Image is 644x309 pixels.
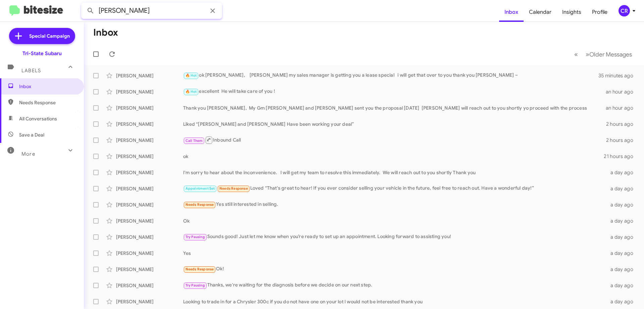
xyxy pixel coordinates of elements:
[606,121,639,127] div: 2 hours ago
[604,153,639,160] div: 21 hours ago
[19,131,44,138] span: Save a Deal
[183,218,606,224] div: Ok
[606,88,639,95] div: an hour ago
[557,2,587,22] a: Insights
[499,2,524,22] a: Inbox
[606,298,639,305] div: a day ago
[116,121,183,127] div: [PERSON_NAME]
[589,51,632,58] span: Older Messages
[619,5,630,16] div: CR
[116,298,183,305] div: [PERSON_NAME]
[183,88,606,95] div: excellent He will take care of you !
[183,72,598,79] div: ok [PERSON_NAME], [PERSON_NAME] my sales manager is getting you a lease special i will get that o...
[183,136,606,144] div: Inbound Call
[606,137,639,144] div: 2 hours ago
[21,68,41,74] span: Labels
[19,115,57,122] span: All Conversations
[116,266,183,273] div: [PERSON_NAME]
[183,169,606,176] div: I'm sorry to hear about the inconvenience. I will get my team to resolve this immediately. We wil...
[185,283,205,287] span: Try Pausing
[574,50,578,59] span: «
[116,201,183,208] div: [PERSON_NAME]
[116,218,183,224] div: [PERSON_NAME]
[116,250,183,257] div: [PERSON_NAME]
[570,47,582,61] button: Previous
[185,235,205,239] span: Try Pausing
[606,282,639,289] div: a day ago
[613,5,637,16] button: CR
[185,202,214,207] span: Needs Response
[606,218,639,224] div: a day ago
[183,265,606,273] div: Ok!
[586,50,589,59] span: »
[116,153,183,160] div: [PERSON_NAME]
[22,50,62,57] div: Tri-State Subaru
[606,201,639,208] div: a day ago
[116,88,183,95] div: [PERSON_NAME]
[183,153,604,160] div: ok
[183,233,606,241] div: Sounds good! Just let me know when you’re ready to set up an appointment. Looking forward to assi...
[9,28,75,44] a: Special Campaign
[116,282,183,289] div: [PERSON_NAME]
[116,105,183,111] div: [PERSON_NAME]
[185,267,214,271] span: Needs Response
[116,185,183,192] div: [PERSON_NAME]
[116,234,183,240] div: [PERSON_NAME]
[571,47,636,61] nav: Page navigation example
[93,27,118,38] h1: Inbox
[606,105,639,111] div: an hour ago
[185,89,197,94] span: 🔥 Hot
[81,3,222,19] input: Search
[183,281,606,289] div: Thanks, we're waiting for the diagnosis before we decide on our next step.
[116,137,183,144] div: [PERSON_NAME]
[19,99,76,106] span: Needs Response
[183,250,606,257] div: Yes
[219,186,248,191] span: Needs Response
[183,298,606,305] div: Looking to trade in for a Chrysler 300c if you do not have one on your lot I would not be interes...
[606,266,639,273] div: a day ago
[185,139,203,143] span: Call Them
[116,169,183,176] div: [PERSON_NAME]
[606,250,639,257] div: a day ago
[183,121,606,127] div: Liked “[PERSON_NAME] and [PERSON_NAME] Have been working your deal”
[606,185,639,192] div: a day ago
[19,83,76,90] span: Inbox
[29,33,70,39] span: Special Campaign
[116,72,183,79] div: [PERSON_NAME]
[582,47,636,61] button: Next
[587,2,613,22] a: Profile
[183,105,606,111] div: Thank you [PERSON_NAME], My Gm [PERSON_NAME] and [PERSON_NAME] sent you the proposal [DATE] [PERS...
[185,186,215,191] span: Appointment Set
[524,2,557,22] a: Calendar
[598,72,639,79] div: 35 minutes ago
[21,151,35,157] span: More
[185,73,197,78] span: 🔥 Hot
[183,201,606,208] div: Yes still interested in selling.
[183,185,606,192] div: Loved “That's great to hear! If you ever consider selling your vehicle in the future, feel free t...
[606,234,639,240] div: a day ago
[606,169,639,176] div: a day ago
